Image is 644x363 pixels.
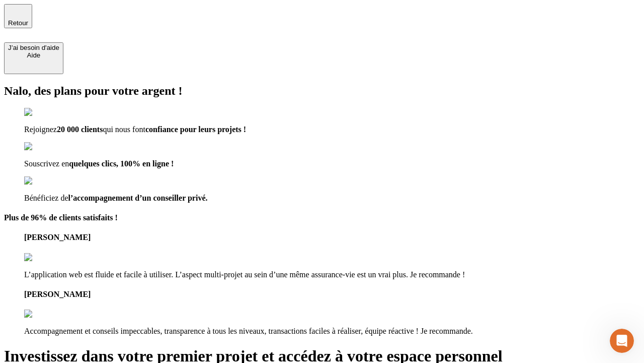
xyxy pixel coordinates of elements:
span: l’accompagnement d’un conseiller privé. [68,194,208,202]
img: checkmark [24,108,67,117]
button: Retour [4,4,32,28]
img: checkmark [24,142,67,151]
span: Rejoignez [24,125,57,134]
span: confiance pour leurs projets ! [145,125,246,134]
span: Bénéficiez de [24,194,68,202]
div: Aide [8,51,59,59]
span: Souscrivez en [24,159,69,168]
img: reviews stars [24,310,74,319]
h2: Nalo, des plans pour votre argent ! [4,84,640,98]
h4: [PERSON_NAME] [24,290,640,299]
p: Accompagnement et conseils impeccables, transparence à tous les niveaux, transactions faciles à r... [24,327,640,336]
span: Retour [8,19,28,27]
span: quelques clics, 100% en ligne ! [69,159,174,168]
p: L’application web est fluide et facile à utiliser. L’aspect multi-projet au sein d’une même assur... [24,270,640,279]
iframe: Intercom live chat [610,329,634,353]
span: qui nous font [103,125,145,134]
div: J’ai besoin d'aide [8,44,59,51]
img: reviews stars [24,253,74,262]
h4: [PERSON_NAME] [24,233,640,242]
h4: Plus de 96% de clients satisfaits ! [4,213,640,222]
button: J’ai besoin d'aideAide [4,42,63,74]
img: checkmark [24,176,67,186]
span: 20 000 clients [57,125,103,134]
